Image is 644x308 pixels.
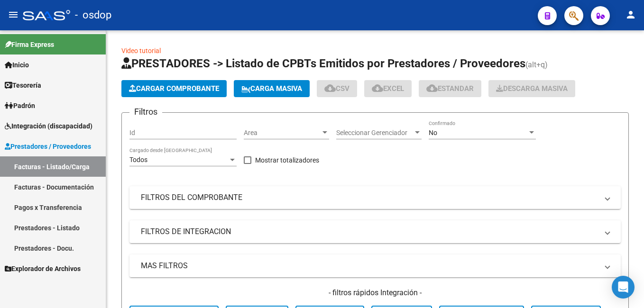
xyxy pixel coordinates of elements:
span: EXCEL [372,84,404,93]
mat-expansion-panel-header: MAS FILTROS [129,254,621,277]
mat-panel-title: FILTROS DEL COMPROBANTE [141,192,598,203]
div: Open Intercom Messenger [612,276,635,299]
span: Area [244,129,321,137]
span: Seleccionar Gerenciador [336,129,413,137]
app-download-masive: Descarga masiva de comprobantes (adjuntos) [488,80,575,97]
span: Estandar [426,84,474,93]
mat-expansion-panel-header: FILTROS DE INTEGRACION [129,220,621,243]
button: Cargar Comprobante [121,80,227,97]
mat-icon: cloud_download [372,82,383,94]
span: Prestadores / Proveedores [5,141,91,152]
span: CSV [324,84,350,93]
span: Inicio [5,60,29,70]
mat-icon: cloud_download [324,82,336,94]
span: Integración (discapacidad) [5,121,92,131]
button: Descarga Masiva [488,80,575,97]
mat-expansion-panel-header: FILTROS DEL COMPROBANTE [129,186,621,209]
button: CSV [317,80,357,97]
mat-icon: person [625,9,636,20]
span: Padrón [5,100,35,111]
span: (alt+q) [525,60,548,69]
span: Firma Express [5,39,54,50]
h4: - filtros rápidos Integración - [129,288,621,298]
mat-icon: menu [8,9,19,20]
button: EXCEL [364,80,412,97]
span: Explorador de Archivos [5,263,81,274]
span: No [429,129,437,136]
span: PRESTADORES -> Listado de CPBTs Emitidos por Prestadores / Proveedores [121,57,525,70]
a: Video tutorial [121,47,161,54]
button: Carga Masiva [234,80,310,97]
span: Descarga Masiva [496,84,568,93]
mat-icon: cloud_download [426,82,438,94]
span: Cargar Comprobante [129,84,219,93]
span: Mostrar totalizadores [255,154,319,166]
h3: Filtros [129,105,162,118]
span: Todos [129,156,147,163]
span: - osdop [75,5,111,26]
mat-panel-title: MAS FILTROS [141,261,598,271]
span: Tesorería [5,80,41,91]
button: Estandar [419,80,481,97]
mat-panel-title: FILTROS DE INTEGRACION [141,226,598,237]
span: Carga Masiva [241,84,302,93]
